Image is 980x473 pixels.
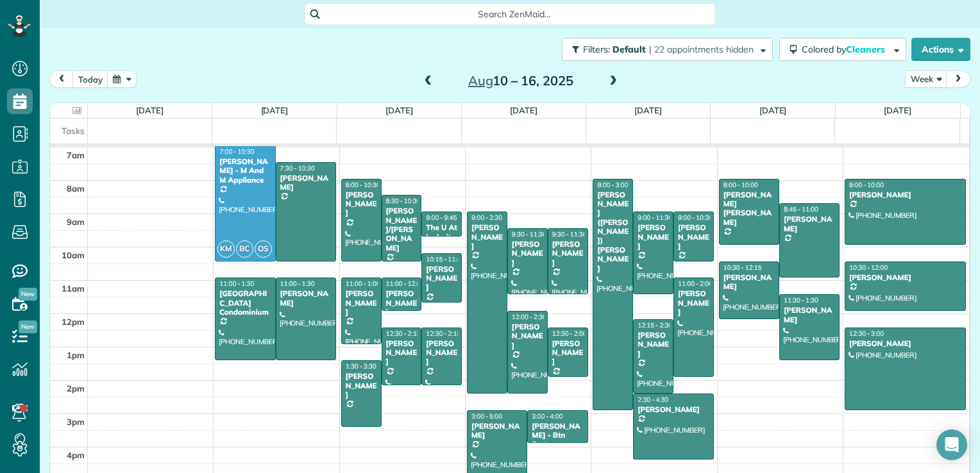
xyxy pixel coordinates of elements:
[723,263,762,272] span: 10:30 - 12:15
[552,339,584,367] div: [PERSON_NAME]
[386,329,421,338] span: 12:30 - 2:15
[426,329,460,338] span: 12:30 - 2:15
[385,339,418,367] div: [PERSON_NAME]
[849,190,962,199] div: [PERSON_NAME]
[846,44,887,55] span: Cleaners
[62,126,85,136] span: Tasks
[219,279,254,288] span: 11:00 - 1:30
[512,313,546,321] span: 12:00 - 2:30
[849,263,888,272] span: 10:30 - 12:00
[596,190,629,273] div: [PERSON_NAME] ([PERSON_NAME]) [PERSON_NAME]
[884,105,911,115] a: [DATE]
[784,296,818,304] span: 11:30 - 1:30
[562,38,773,61] button: Filters: Default | 22 appointments hidden
[555,38,773,61] a: Filters: Default | 22 appointments hidden
[425,265,458,292] div: [PERSON_NAME]
[219,157,271,185] div: [PERSON_NAME] - M And M Appliance
[67,450,85,460] span: 4pm
[678,213,713,222] span: 9:00 - 10:30
[280,289,332,308] div: [PERSON_NAME]
[638,395,668,404] span: 2:30 - 4:30
[510,105,537,115] a: [DATE]
[67,383,85,394] span: 2pm
[552,230,587,238] span: 9:30 - 11:30
[637,223,670,251] div: [PERSON_NAME]
[471,412,502,420] span: 3:00 - 5:00
[255,240,272,258] span: OS
[911,38,970,61] button: Actions
[649,44,754,55] span: | 22 appointments hidden
[936,429,967,460] div: Open Intercom Messenger
[346,362,376,370] span: 1:30 - 3:30
[219,147,254,156] span: 7:00 - 10:30
[72,71,108,88] button: today
[441,74,601,88] h2: 10 – 16, 2025
[219,289,271,317] div: [GEOGRAPHIC_DATA] Condominium
[849,181,884,189] span: 8:00 - 10:00
[468,72,493,88] span: Aug
[723,181,758,189] span: 8:00 - 10:00
[386,279,425,288] span: 11:00 - 12:00
[783,215,836,233] div: [PERSON_NAME]
[280,164,315,172] span: 7:30 - 10:30
[19,288,37,301] span: New
[638,213,672,222] span: 9:00 - 11:30
[67,183,85,194] span: 8am
[67,150,85,160] span: 7am
[783,306,836,324] div: [PERSON_NAME]
[385,105,413,115] a: [DATE]
[426,213,457,222] span: 9:00 - 9:45
[136,105,164,115] a: [DATE]
[532,412,562,420] span: 3:00 - 4:00
[426,255,464,263] span: 10:15 - 11:45
[236,240,253,258] span: BC
[261,105,289,115] a: [DATE]
[386,197,421,205] span: 8:30 - 10:30
[638,321,672,329] span: 12:15 - 2:30
[637,331,670,358] div: [PERSON_NAME]
[385,289,418,317] div: [PERSON_NAME]
[905,71,947,88] button: Week
[345,372,378,399] div: [PERSON_NAME]
[552,329,587,338] span: 12:30 - 2:00
[425,223,458,242] div: The U At Ledroit
[531,422,584,449] div: [PERSON_NAME] - Btn Systems
[612,44,646,55] span: Default
[678,279,713,288] span: 11:00 - 2:00
[385,206,418,253] div: [PERSON_NAME]/[PERSON_NAME]
[779,38,906,61] button: Colored byCleaners
[511,240,544,267] div: [PERSON_NAME]
[346,279,380,288] span: 11:00 - 1:00
[552,240,584,267] div: [PERSON_NAME]
[346,181,380,189] span: 8:00 - 10:30
[345,289,378,317] div: [PERSON_NAME]
[597,181,628,189] span: 8:00 - 3:00
[759,105,787,115] a: [DATE]
[946,71,970,88] button: next
[849,273,962,282] div: [PERSON_NAME]
[280,174,332,192] div: [PERSON_NAME]
[784,205,818,213] span: 8:45 - 11:00
[511,322,544,350] div: [PERSON_NAME]
[62,283,85,294] span: 11am
[802,44,890,55] span: Colored by
[723,273,775,292] div: [PERSON_NAME]
[67,350,85,360] span: 1pm
[345,190,378,218] div: [PERSON_NAME]
[425,339,458,367] div: [PERSON_NAME]
[634,105,662,115] a: [DATE]
[583,44,610,55] span: Filters:
[677,289,710,317] div: [PERSON_NAME]
[62,317,85,327] span: 12pm
[67,417,85,427] span: 3pm
[217,240,235,258] span: KM
[849,329,884,338] span: 12:30 - 3:00
[637,405,710,414] div: [PERSON_NAME]
[677,223,710,251] div: [PERSON_NAME]
[471,422,523,440] div: [PERSON_NAME]
[723,190,775,228] div: [PERSON_NAME] [PERSON_NAME]
[471,213,502,222] span: 9:00 - 2:30
[67,217,85,227] span: 9am
[849,339,962,348] div: [PERSON_NAME]
[62,250,85,260] span: 10am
